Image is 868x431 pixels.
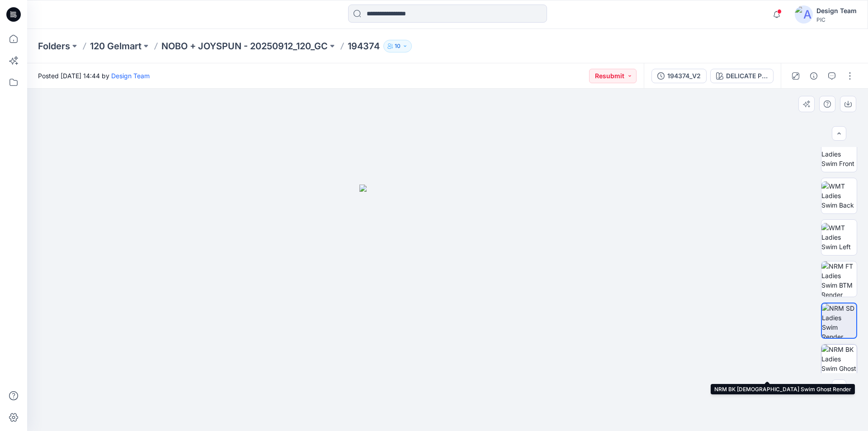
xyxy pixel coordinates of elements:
img: avatar [795,5,813,24]
div: DELICATE PINK [726,71,768,81]
div: Design Team [816,5,857,16]
div: 194374_V2 [667,71,701,81]
p: 194374 [348,40,380,52]
img: WMT Ladies Swim Back [821,181,857,210]
div: PIC [816,16,857,23]
a: NOBO + JOYSPUN - 20250912_120_GC [161,40,328,52]
img: NRM FT Ladies Swim BTM Render [821,261,857,297]
a: Folders [38,40,70,52]
span: Posted [DATE] 14:44 by [38,71,150,81]
img: WMT Ladies Swim Left [821,223,857,251]
img: NRM SD Ladies Swim Render [822,303,856,338]
p: 10 [395,41,401,51]
img: WMT Ladies Swim Front [821,140,857,168]
button: 10 [383,40,412,52]
a: 120 Gelmart [90,40,142,52]
img: NRM BK Ladies Swim Ghost Render [821,345,857,380]
button: Details [807,69,821,83]
a: Design Team [111,72,150,80]
button: 194374_V2 [651,69,707,83]
button: DELICATE PINK [710,69,774,83]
